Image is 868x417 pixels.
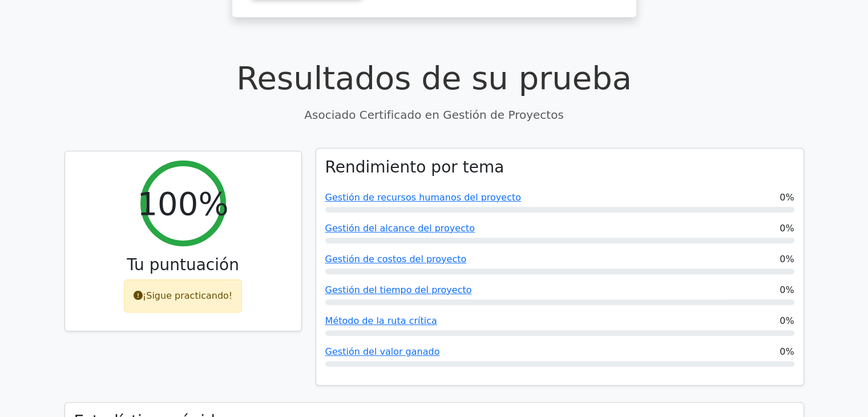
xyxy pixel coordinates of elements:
a: Método de la ruta crítica [325,315,437,326]
font: Asociado Certificado en Gestión de Proyectos [304,108,563,122]
a: Gestión de costos del proyecto [325,254,467,264]
font: 0% [780,254,794,264]
font: 100% [137,185,228,222]
font: Tu puntuación [127,255,239,274]
a: Gestión del alcance del proyecto [325,223,475,234]
font: 0% [780,223,794,234]
font: 0% [780,315,794,326]
font: ¡Sigue practicando! [143,290,232,301]
font: 0% [780,284,794,295]
a: Gestión del valor ganado [325,346,440,357]
font: 0% [780,346,794,357]
font: 0% [780,192,794,203]
font: Resultados de su prueba [236,59,632,97]
a: Gestión del tiempo del proyecto [325,284,472,295]
a: Gestión de recursos humanos del proyecto [325,192,521,203]
font: Rendimiento por tema [325,158,504,177]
